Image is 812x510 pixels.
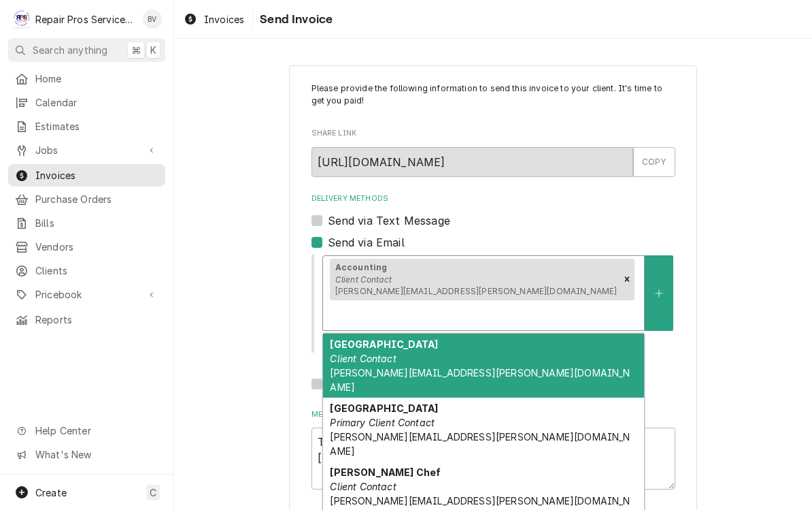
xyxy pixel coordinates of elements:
[8,308,165,331] a: Reports
[330,338,438,350] strong: [GEOGRAPHIC_DATA]
[35,168,158,182] span: Invoices
[311,82,675,490] div: Invoice Send Form
[35,313,158,327] span: Reports
[35,424,157,438] span: Help Center
[328,212,450,229] label: Send via Text Message
[311,193,675,392] div: Delivery Methods
[311,409,675,490] div: Message to Client
[150,485,156,500] span: C
[8,212,165,234] a: Bills
[330,367,630,393] span: [PERSON_NAME][EMAIL_ADDRESS][PERSON_NAME][DOMAIN_NAME]
[311,193,675,204] label: Delivery Methods
[8,188,165,210] a: Purchase Orders
[35,12,135,27] div: Repair Pros Services Inc
[33,43,107,57] span: Search anything
[131,43,141,57] span: ⌘
[8,164,165,187] a: Invoices
[8,283,165,306] a: Go to Pricebook
[8,115,165,138] a: Estimates
[311,82,675,108] p: Please provide the following information to send this invoice to your client. It's time to get yo...
[8,38,165,62] button: Search anything⌘K
[35,119,158,133] span: Estimates
[330,417,435,428] em: Primary Client Contact
[330,466,441,478] strong: [PERSON_NAME] Chef
[35,216,158,230] span: Bills
[335,262,388,272] strong: Accounting
[12,10,31,29] div: Repair Pros Services Inc's Avatar
[35,487,67,498] span: Create
[655,289,663,298] svg: Create New Contact
[311,128,675,176] div: Share Link
[8,91,165,114] a: Calendar
[35,447,157,462] span: What's New
[204,12,244,27] span: Invoices
[143,10,162,29] div: Brian Volker's Avatar
[12,10,31,29] div: R
[256,10,333,29] span: Send Invoice
[8,443,165,466] a: Go to What's New
[35,143,138,157] span: Jobs
[620,259,635,301] div: Remove [object Object]
[8,139,165,161] a: Go to Jobs
[330,353,396,364] em: Client Contact
[330,481,396,492] em: Client Contact
[143,10,162,29] div: BV
[35,287,138,302] span: Pricebook
[330,431,630,457] span: [PERSON_NAME][EMAIL_ADDRESS][PERSON_NAME][DOMAIN_NAME]
[150,43,156,57] span: K
[311,128,675,139] label: Share Link
[633,147,675,177] button: COPY
[8,259,165,282] a: Clients
[35,240,158,254] span: Vendors
[35,71,158,86] span: Home
[311,428,675,490] textarea: Thank you for your business. Please visit us at [DOMAIN_NAME] and leave us a review.
[330,402,438,414] strong: [GEOGRAPHIC_DATA]
[8,236,165,258] a: Vendors
[311,409,675,420] label: Message to Client
[35,95,158,110] span: Calendar
[8,67,165,90] a: Home
[335,286,618,296] span: [PERSON_NAME][EMAIL_ADDRESS][PERSON_NAME][DOMAIN_NAME]
[8,419,165,442] a: Go to Help Center
[35,192,158,206] span: Purchase Orders
[178,8,250,31] a: Invoices
[35,264,158,278] span: Clients
[645,255,673,331] button: Create New Contact
[335,274,392,285] em: Client Contact
[328,234,405,251] label: Send via Email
